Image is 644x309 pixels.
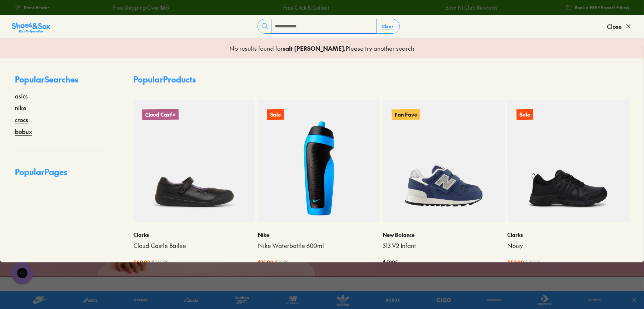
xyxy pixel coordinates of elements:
[508,259,524,266] span: $ 50.00
[24,4,49,11] span: Store Finder
[94,4,150,11] a: Free Shipping Over $85
[258,259,274,266] span: $ 15.00
[376,20,399,33] button: Clear
[383,231,505,239] p: New Balance
[15,166,104,184] p: Popular Pages
[275,259,289,266] span: $ 19.95
[133,231,255,239] p: Clarks
[133,73,196,85] p: Popular Products
[15,103,26,112] a: nike
[133,100,255,222] a: Cloud Castle
[508,100,630,222] a: Sale
[15,115,28,124] a: crocs
[566,1,629,14] a: Book a FREE Expert Fitting
[15,73,104,91] p: Popular Searches
[508,231,630,239] p: Clarks
[258,231,380,239] p: Nike
[575,4,629,11] span: Book a FREE Expert Fitting
[12,20,50,32] a: Shoes &amp; Sox
[7,259,37,287] iframe: Gorgias live chat messenger
[383,100,505,222] a: Fan Fave
[267,109,283,120] p: Sale
[516,109,533,120] p: Sale
[230,44,415,53] p: No results found for Please try another search
[427,4,479,11] a: Earn Fit Club Rewards
[258,100,380,222] a: Sale
[607,22,622,31] span: Close
[142,109,179,120] p: Cloud Castle
[383,259,398,266] span: $ 59.95
[392,109,420,120] p: Fan Fave
[15,1,49,14] a: Store Finder
[526,259,541,266] span: $ 89.95
[152,259,169,266] span: $ 149.95
[133,242,255,250] a: Cloud Castle Bailee
[133,259,150,266] span: $ 80.00
[383,242,505,250] a: 313 V2 Infant
[12,22,50,34] img: SNS_Logo_Responsive.svg
[607,18,632,34] button: Close
[265,4,311,11] a: Free Click & Collect
[258,242,380,250] a: Nike Waterbottle 600ml
[508,242,630,250] a: Noisy
[15,127,32,136] a: bobux
[283,44,346,52] b: salt [PERSON_NAME] .
[15,91,28,100] a: asics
